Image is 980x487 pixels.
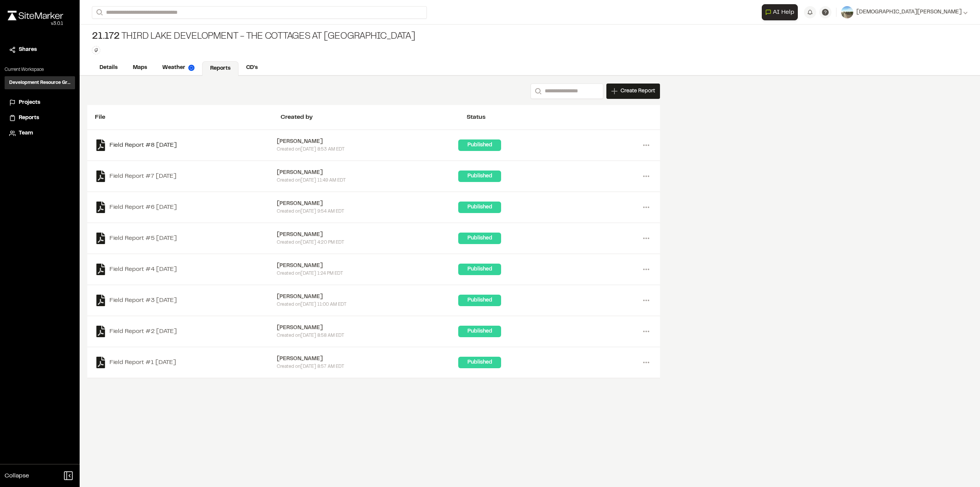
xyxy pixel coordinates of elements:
[458,295,501,306] div: Published
[95,139,277,151] a: Field Report #8 [DATE]
[95,264,277,275] a: Field Report #4 [DATE]
[92,31,415,43] div: Third Lake Development - The Cottages at [GEOGRAPHIC_DATA]
[277,301,459,308] div: Created on [DATE] 11:00 AM EDT
[277,239,459,246] div: Created on [DATE] 4:20 PM EDT
[762,4,798,20] button: Open AI Assistant
[458,326,501,337] div: Published
[277,355,459,363] div: [PERSON_NAME]
[19,98,40,107] span: Projects
[5,471,29,480] span: Collapse
[277,138,459,146] div: [PERSON_NAME]
[188,65,194,71] img: precipai.png
[277,293,459,301] div: [PERSON_NAME]
[92,61,125,75] a: Details
[8,20,63,27] div: Oh geez...please don't...
[277,324,459,332] div: [PERSON_NAME]
[9,79,70,86] h3: Development Resource Group
[856,8,962,16] span: [DEMOGRAPHIC_DATA][PERSON_NAME]
[19,129,33,138] span: Team
[467,113,652,122] div: Status
[458,357,501,368] div: Published
[95,171,277,182] a: Field Report #7 [DATE]
[125,61,155,75] a: Maps
[458,171,501,182] div: Published
[92,46,100,54] button: Edit Tags
[458,202,501,213] div: Published
[531,84,544,99] button: Search
[841,6,853,18] img: User
[95,202,277,213] a: Field Report #6 [DATE]
[277,262,459,270] div: [PERSON_NAME]
[92,6,106,19] button: Search
[95,295,277,306] a: Field Report #3 [DATE]
[95,233,277,244] a: Field Report #5 [DATE]
[92,31,120,43] span: 21.172
[19,46,37,54] span: Shares
[277,208,459,215] div: Created on [DATE] 9:54 AM EDT
[9,114,70,122] a: Reports
[277,146,459,153] div: Created on [DATE] 8:53 AM EDT
[277,363,459,370] div: Created on [DATE] 8:57 AM EDT
[277,231,459,239] div: [PERSON_NAME]
[277,200,459,208] div: [PERSON_NAME]
[458,233,501,244] div: Published
[95,113,281,122] div: File
[8,11,63,20] img: rebrand.png
[762,4,801,20] div: Open AI Assistant
[277,177,459,184] div: Created on [DATE] 11:49 AM EDT
[238,61,265,75] a: CD's
[95,326,277,337] a: Field Report #2 [DATE]
[5,66,75,73] p: Current Workspace
[95,357,277,368] a: Field Report #1 [DATE]
[281,113,466,122] div: Created by
[9,129,70,138] a: Team
[458,139,501,151] div: Published
[277,332,459,339] div: Created on [DATE] 8:58 AM EDT
[773,8,794,17] span: AI Help
[9,46,70,54] a: Shares
[277,169,459,177] div: [PERSON_NAME]
[9,98,70,107] a: Projects
[458,264,501,275] div: Published
[202,61,238,76] a: Reports
[621,87,655,95] span: Create Report
[841,6,968,18] button: [DEMOGRAPHIC_DATA][PERSON_NAME]
[19,114,39,122] span: Reports
[155,61,202,75] a: Weather
[277,270,459,277] div: Created on [DATE] 1:24 PM EDT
